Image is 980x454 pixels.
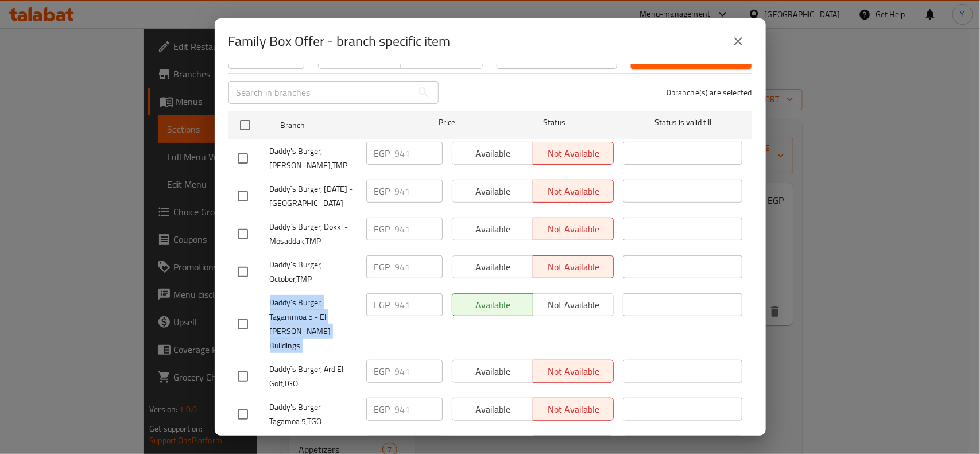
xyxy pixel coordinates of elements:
p: EGP [374,298,390,312]
span: Daddy`s Burger, Dokki - Mosaddak,TMP [270,220,357,249]
span: Daddy's Burger, Tagammoa 5 - El [PERSON_NAME] Buildings [270,296,357,353]
span: Daddy's Burger, October,TMP [270,258,357,286]
span: Available [323,49,396,66]
p: EGP [374,222,390,236]
p: EGP [374,146,390,160]
p: 0 branche(s) are selected [667,87,752,98]
input: Please enter price [395,218,443,240]
span: Daddy's Burger - Tagamoa 5,TGO [270,400,357,429]
span: Price [409,115,485,130]
p: EGP [374,260,390,274]
p: EGP [374,402,390,416]
span: Status [494,115,614,130]
input: Please enter price [395,180,443,203]
span: Daddy's Burger, [PERSON_NAME],TMP [270,144,357,173]
input: Please enter price [395,360,443,383]
input: Please enter price [395,142,443,165]
span: Not available [405,49,478,66]
span: Status is valid till [623,115,742,130]
input: Please enter price [395,293,443,316]
p: EGP [374,184,390,198]
button: close [725,28,752,55]
p: EGP [237,51,253,64]
input: Please enter price [395,255,443,278]
span: Daddy`s Burger, Ard El Golf,TGO [270,362,357,391]
input: Search in branches [228,81,412,104]
p: EGP [374,364,390,378]
input: Please enter price [395,398,443,421]
span: Branch [280,118,400,133]
h2: Family Box Offer - branch specific item [228,32,451,51]
span: Daddy`s Burger, [DATE] - [GEOGRAPHIC_DATA] [270,182,357,211]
